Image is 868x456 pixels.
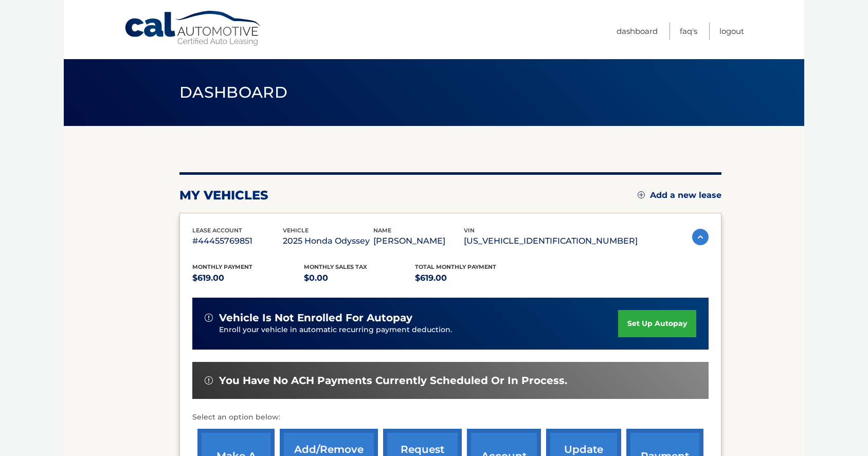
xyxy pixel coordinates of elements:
a: Logout [719,23,744,40]
a: Dashboard [617,23,658,40]
p: [US_VEHICLE_IDENTIFICATION_NUMBER] [464,234,638,248]
span: Monthly sales Tax [304,263,367,270]
img: alert-white.svg [205,376,213,385]
img: alert-white.svg [205,314,213,322]
p: [PERSON_NAME] [373,234,464,248]
a: set up autopay [618,310,696,337]
span: vin [464,227,475,234]
p: #44455769851 [192,234,283,248]
p: Enroll your vehicle in automatic recurring payment deduction. [219,324,618,336]
a: Cal Automotive [124,10,263,47]
p: $619.00 [415,271,527,285]
p: 2025 Honda Odyssey [283,234,373,248]
p: $619.00 [192,271,304,285]
img: add.svg [638,191,645,198]
p: $0.00 [304,271,415,285]
h2: my vehicles [179,188,268,203]
span: vehicle is not enrolled for autopay [219,312,412,324]
img: accordion-active.svg [692,229,709,245]
a: FAQ's [680,23,697,40]
span: name [373,227,391,234]
p: Select an option below: [192,411,709,424]
span: vehicle [283,227,309,234]
span: Dashboard [179,83,287,102]
a: Add a new lease [638,190,721,200]
span: lease account [192,227,242,234]
span: Total Monthly Payment [415,263,496,270]
span: Monthly Payment [192,263,252,270]
span: You have no ACH payments currently scheduled or in process. [219,374,567,387]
